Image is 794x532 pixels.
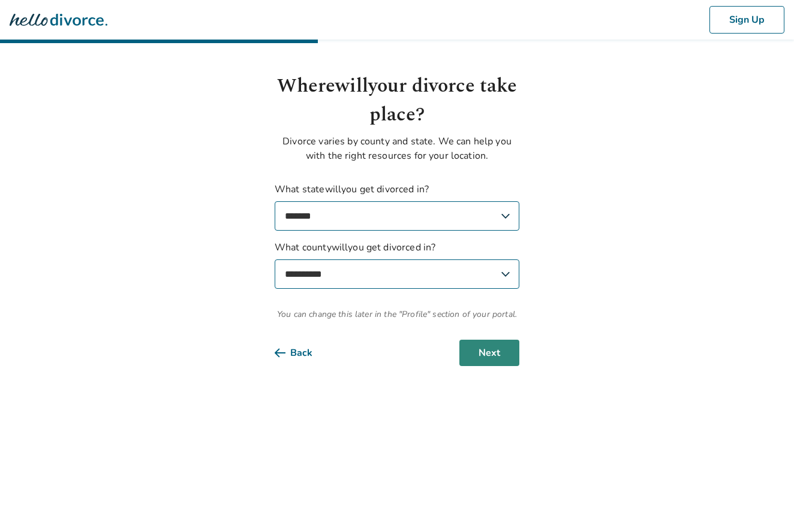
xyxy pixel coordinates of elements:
[275,259,519,289] select: What countywillyou get divorced in?
[709,6,784,34] button: Sign Up
[275,308,519,321] span: You can change this later in the "Profile" section of your portal.
[275,182,519,231] label: What state will you get divorced in?
[275,240,519,289] label: What county will you get divorced in?
[275,134,519,163] p: Divorce varies by county and state. We can help you with the right resources for your location.
[275,201,519,231] select: What statewillyou get divorced in?
[275,72,519,129] h1: Where will your divorce take place?
[275,340,332,366] button: Back
[525,50,794,532] iframe: Chat Widget
[459,340,519,366] button: Next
